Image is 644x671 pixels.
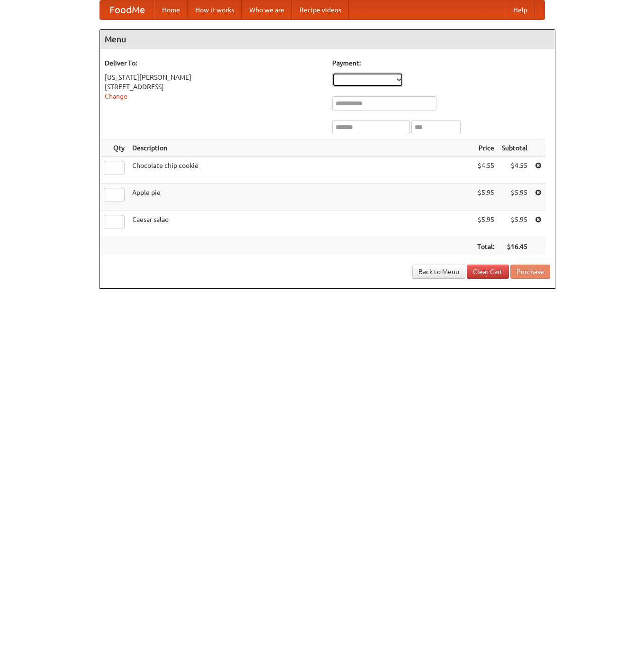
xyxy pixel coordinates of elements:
th: Qty [100,139,128,157]
td: $4.55 [498,157,531,184]
th: Total: [473,238,498,256]
th: Subtotal [498,139,531,157]
td: Caesar salad [128,211,473,238]
a: Help [506,0,535,19]
td: $5.95 [498,211,531,238]
a: Who we are [242,0,292,19]
button: Purchase [510,265,550,279]
a: How it works [188,0,242,19]
td: $5.95 [473,184,498,211]
div: [STREET_ADDRESS] [105,82,323,92]
a: Recipe videos [292,0,349,19]
td: Apple pie [128,184,473,211]
h4: Menu [100,30,555,49]
td: $5.95 [498,184,531,211]
h5: Payment: [332,58,550,68]
th: Description [128,139,473,157]
td: $5.95 [473,211,498,238]
div: [US_STATE][PERSON_NAME] [105,73,323,82]
th: $16.45 [498,238,531,256]
td: $4.55 [473,157,498,184]
a: Home [154,0,188,19]
td: Chocolate chip cookie [128,157,473,184]
h5: Deliver To: [105,58,323,68]
a: Change [105,92,127,100]
a: Clear Cart [467,265,509,279]
th: Price [473,139,498,157]
a: Back to Menu [412,265,465,279]
a: FoodMe [100,0,154,19]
